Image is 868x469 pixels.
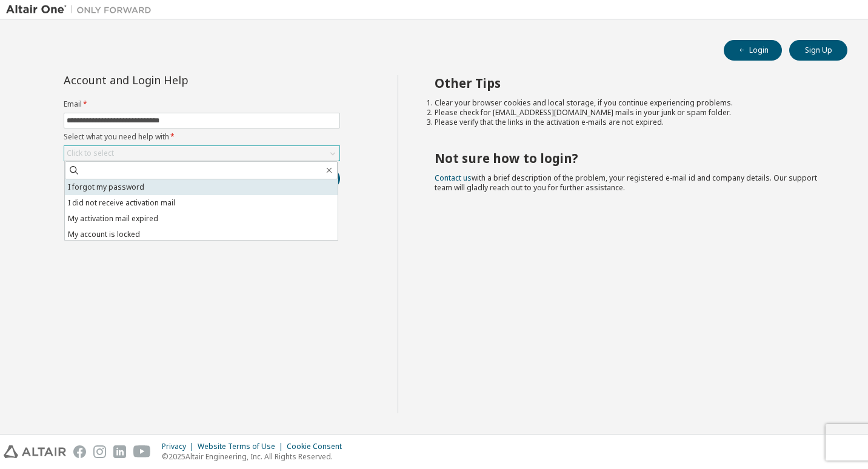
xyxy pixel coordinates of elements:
label: Select what you need help with [64,132,340,142]
li: I forgot my password [65,179,338,195]
div: Privacy [162,442,198,451]
img: altair_logo.svg [4,445,66,458]
a: Contact us [435,173,472,183]
li: Clear your browser cookies and local storage, if you continue experiencing problems. [435,98,826,108]
div: Cookie Consent [287,442,349,451]
li: Please check for [EMAIL_ADDRESS][DOMAIN_NAME] mails in your junk or spam folder. [435,108,826,118]
div: Click to select [64,146,339,161]
img: Altair One [6,4,158,16]
img: instagram.svg [93,445,106,458]
img: linkedin.svg [113,445,126,458]
img: facebook.svg [73,445,86,458]
img: youtube.svg [133,445,151,458]
button: Sign Up [789,40,847,61]
li: Please verify that the links in the activation e-mails are not expired. [435,118,826,127]
h2: Not sure how to login? [435,150,826,166]
div: Click to select [67,148,114,158]
p: © 2025 Altair Engineering, Inc. All Rights Reserved. [162,451,349,462]
span: with a brief description of the problem, your registered e-mail id and company details. Our suppo... [435,173,817,193]
div: Account and Login Help [64,75,285,85]
button: Login [724,40,782,61]
label: Email [64,99,340,109]
div: Website Terms of Use [198,442,287,451]
h2: Other Tips [435,75,826,91]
